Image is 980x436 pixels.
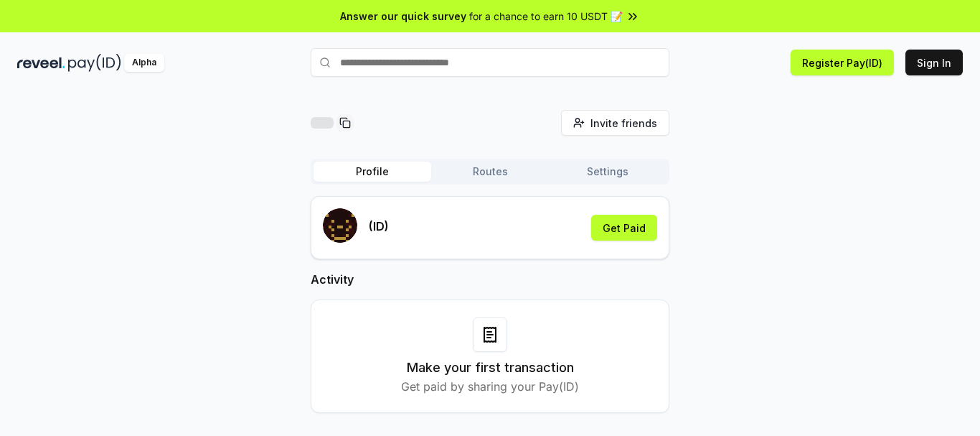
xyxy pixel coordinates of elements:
h2: Activity [311,271,669,288]
div: Alpha [124,54,164,72]
img: reveel_dark [17,54,65,72]
span: Invite friends [590,116,657,131]
button: Sign In [905,50,963,75]
span: for a chance to earn 10 USDT 📝 [469,9,623,24]
p: (ID) [369,218,389,235]
button: Settings [549,162,666,182]
span: Answer our quick survey [340,9,466,24]
h3: Make your first transaction [407,358,574,378]
button: Routes [431,162,549,182]
button: Get Paid [591,215,657,241]
img: pay_id [68,54,121,72]
button: Invite friends [561,110,669,136]
p: Get paid by sharing your Pay(ID) [401,378,579,395]
button: Profile [314,162,431,182]
button: Register Pay(ID) [791,50,894,75]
